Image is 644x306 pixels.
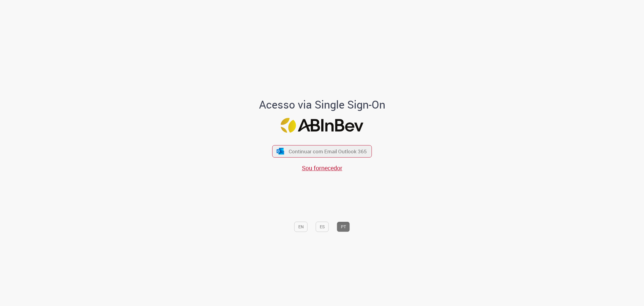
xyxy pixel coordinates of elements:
button: EN [294,222,308,232]
img: ícone Azure/Microsoft 360 [276,148,284,154]
img: Logo ABInBev [281,118,364,133]
span: Continuar com Email Outlook 365 [289,148,367,155]
h1: Acesso via Single Sign-On [238,99,406,111]
button: ícone Azure/Microsoft 360 Continuar com Email Outlook 365 [272,145,372,158]
a: Sou fornecedor [302,164,342,172]
button: PT [337,222,350,232]
button: ES [316,222,329,232]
